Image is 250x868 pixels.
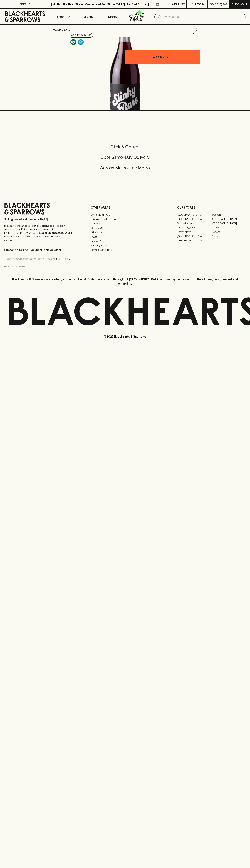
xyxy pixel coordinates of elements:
[188,26,198,35] button: Add to wishlist
[56,14,64,19] p: Shop
[91,248,159,252] a: Terms & Conditions
[56,257,71,261] p: SUBSCRIBE
[4,165,246,171] h5: Across Melbourne Metro
[177,217,211,221] a: [GEOGRAPHIC_DATA]
[7,256,55,262] input: e.g. jane@blackheartsandsparrows.com.au
[211,234,246,238] a: Prahran
[211,230,246,234] a: Geelong
[100,9,125,24] a: Stores
[4,224,73,242] p: It is against the law to sell or supply alcohol to, or to obtain alcohol on behalf of a person un...
[91,205,159,210] p: OTHER AREAS
[77,38,85,46] a: Wonderful as is, but a slight chill will enhance the aromatics and give it a beautiful crunch.
[91,217,159,221] a: Business & Bulk Gifting
[211,221,246,225] a: [GEOGRAPHIC_DATA]
[4,144,246,150] h5: Click & Collect
[91,213,159,217] a: Bottle Drop FAQ's
[195,2,204,6] p: Login
[177,213,211,217] a: [GEOGRAPHIC_DATA]
[177,205,246,210] p: OUR STORES
[177,238,211,243] a: [GEOGRAPHIC_DATA]
[108,14,117,19] p: Stores
[4,265,73,268] p: We will never spam you
[70,39,76,45] img: Vegan
[50,9,75,24] button: Shop
[172,2,185,6] p: Wishlist
[7,277,243,286] p: Blackhearts & Sparrows acknowledges the traditional Custodians of land throughout [GEOGRAPHIC_DAT...
[211,225,246,230] a: Fitzroy
[125,50,200,64] button: ADD TO CART
[91,243,159,248] a: Shipping Information
[210,2,218,6] p: $0.00
[78,39,84,45] img: Chilled Red
[4,248,73,252] p: Subscribe to The Blackhearts Newsletter
[39,231,72,234] strong: Liquor License #32064953
[231,2,247,6] p: Checkout
[163,14,243,20] input: Try "Pinot noir"
[91,239,159,243] a: Privacy Policy
[4,130,246,189] div: Call to action block
[177,225,211,230] a: [PERSON_NAME]
[53,28,61,31] a: HOME
[70,38,77,46] a: Made without the use of any animal products.
[91,230,159,235] a: Gift Cards
[91,235,159,239] a: FAQ's
[211,213,246,217] a: Braddon
[177,234,211,238] a: [GEOGRAPHIC_DATA]
[70,33,93,38] button: Add to wishlist
[91,226,159,230] a: Contact Us
[82,14,93,19] p: Tastings
[55,255,73,263] button: SUBSCRIBE
[153,55,172,59] p: ADD TO CART
[75,9,100,24] a: Tastings
[4,154,246,160] h5: Uber Same-Day Delivery
[4,218,73,221] p: Sibling owned and run since [DATE]
[50,37,200,110] img: 40506.png
[91,221,159,226] a: Careers
[177,221,211,225] a: Brunswick West
[224,3,226,5] p: 0
[19,2,31,6] p: FIND US
[177,230,211,234] a: Fitzroy North
[64,28,72,31] a: SHOP
[211,217,246,221] a: [GEOGRAPHIC_DATA]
